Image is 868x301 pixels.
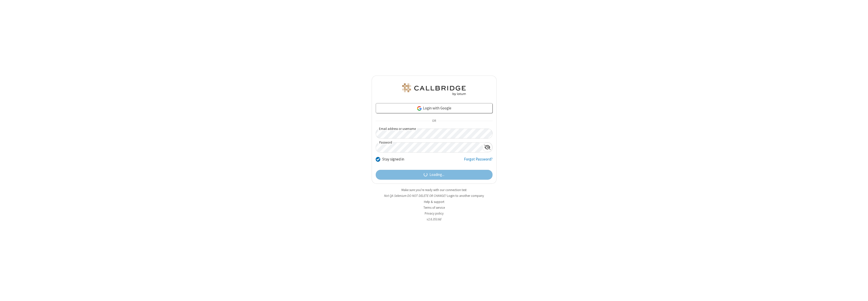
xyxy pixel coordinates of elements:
[401,83,467,96] img: QA Selenium DO NOT DELETE OR CHANGE
[429,172,444,178] span: Loading...
[482,143,492,152] div: Show password
[464,156,493,166] a: Forgot Password?
[372,217,497,222] li: v2.6.353.6d
[372,193,497,198] li: Not QA Selenium DO NOT DELETE OR CHANGE?
[447,193,484,198] button: Login to another company
[376,143,482,152] input: Password
[425,211,444,216] a: Privacy policy
[401,188,467,192] a: Make sure you're ready with our connection test
[430,118,438,125] span: OR
[376,129,493,138] input: Email address or username
[382,156,404,162] label: Stay signed in
[376,103,493,113] a: Login with Google
[417,106,422,111] img: google-icon.png
[376,170,493,180] button: Loading...
[424,200,444,204] a: Help & support
[423,205,445,210] a: Terms of service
